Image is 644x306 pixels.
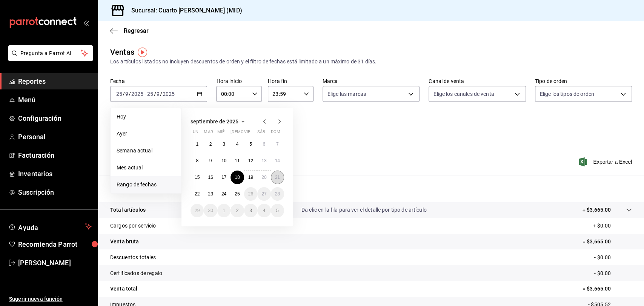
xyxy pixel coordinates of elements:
button: 16 de septiembre de 2025 [204,171,217,184]
button: open_drawer_menu [83,20,89,26]
abbr: 25 de septiembre de 2025 [235,191,240,197]
button: 27 de septiembre de 2025 [257,187,271,201]
label: Marca [323,78,420,84]
abbr: 8 de septiembre de 2025 [196,158,198,163]
button: 21 de septiembre de 2025 [271,171,284,184]
span: Elige los canales de venta [433,90,494,98]
button: 6 de septiembre de 2025 [257,137,271,151]
span: Exportar a Excel [580,157,632,166]
p: Venta total [110,285,137,293]
abbr: martes [204,129,213,137]
span: Ayuda [18,222,82,231]
span: Menú [18,95,92,105]
abbr: 3 de octubre de 2025 [249,208,252,213]
abbr: 23 de septiembre de 2025 [208,191,213,197]
abbr: 14 de septiembre de 2025 [275,158,280,163]
span: Elige los tipos de orden [540,90,594,98]
input: ---- [162,91,175,97]
button: 29 de septiembre de 2025 [191,204,204,217]
abbr: 24 de septiembre de 2025 [221,191,226,197]
p: Venta bruta [110,238,139,246]
p: = $3,665.00 [583,238,632,246]
button: 4 de octubre de 2025 [257,204,271,217]
button: 1 de octubre de 2025 [217,204,231,217]
label: Canal de venta [429,78,526,84]
abbr: 15 de septiembre de 2025 [195,175,200,180]
abbr: 29 de septiembre de 2025 [195,208,200,213]
label: Tipo de orden [535,78,632,84]
p: Descuentos totales [110,254,156,261]
button: Pregunta a Parrot AI [8,45,93,61]
button: 11 de septiembre de 2025 [231,154,244,168]
span: Sugerir nueva función [9,295,92,303]
span: Hoy [117,113,175,121]
button: 13 de septiembre de 2025 [257,154,271,168]
button: septiembre de 2025 [191,117,247,126]
p: = $3,665.00 [583,285,632,293]
span: / [123,91,125,97]
p: Certificados de regalo [110,269,162,277]
abbr: 12 de septiembre de 2025 [248,158,253,163]
abbr: 4 de octubre de 2025 [263,208,265,213]
span: Semana actual [117,147,175,155]
span: Recomienda Parrot [18,239,92,249]
abbr: 30 de septiembre de 2025 [208,208,213,213]
button: 18 de septiembre de 2025 [231,171,244,184]
h3: Sucursal: Cuarto [PERSON_NAME] (MID) [125,6,242,15]
abbr: sábado [257,129,265,137]
abbr: lunes [191,129,198,137]
button: 23 de septiembre de 2025 [204,187,217,201]
abbr: 2 de septiembre de 2025 [209,141,212,147]
span: Mes actual [117,164,175,172]
span: Reportes [18,76,92,86]
abbr: 16 de septiembre de 2025 [208,175,213,180]
a: Pregunta a Parrot AI [5,55,93,63]
button: 28 de septiembre de 2025 [271,187,284,201]
button: 20 de septiembre de 2025 [257,171,271,184]
button: 25 de septiembre de 2025 [231,187,244,201]
button: 2 de octubre de 2025 [231,204,244,217]
button: 15 de septiembre de 2025 [191,171,204,184]
span: Personal [18,132,92,142]
div: Los artículos listados no incluyen descuentos de orden y el filtro de fechas está limitado a un m... [110,58,632,66]
img: Tooltip marker [138,48,147,57]
span: Ayer [117,130,175,138]
button: 24 de septiembre de 2025 [217,187,231,201]
abbr: 6 de septiembre de 2025 [263,141,265,147]
abbr: 7 de septiembre de 2025 [276,141,279,147]
abbr: 2 de octubre de 2025 [236,208,239,213]
button: 9 de septiembre de 2025 [204,154,217,168]
abbr: 22 de septiembre de 2025 [195,191,200,197]
button: 17 de septiembre de 2025 [217,171,231,184]
button: Regresar [110,27,149,34]
button: 1 de septiembre de 2025 [191,137,204,151]
button: 7 de septiembre de 2025 [271,137,284,151]
button: 4 de septiembre de 2025 [231,137,244,151]
p: Resumen [110,184,632,193]
abbr: 17 de septiembre de 2025 [221,175,226,180]
abbr: 13 de septiembre de 2025 [261,158,266,163]
input: -- [125,91,129,97]
label: Hora inicio [216,78,262,84]
abbr: 19 de septiembre de 2025 [248,175,253,180]
p: Cargos por servicio [110,222,156,230]
button: 22 de septiembre de 2025 [191,187,204,201]
span: septiembre de 2025 [191,118,238,125]
p: Da clic en la fila para ver el detalle por tipo de artículo [301,206,427,214]
button: 5 de septiembre de 2025 [244,137,257,151]
abbr: 26 de septiembre de 2025 [248,191,253,197]
abbr: 9 de septiembre de 2025 [209,158,212,163]
abbr: 3 de septiembre de 2025 [223,141,225,147]
p: + $0.00 [593,222,632,230]
span: / [160,91,162,97]
abbr: 21 de septiembre de 2025 [275,175,280,180]
abbr: 5 de septiembre de 2025 [249,141,252,147]
p: - $0.00 [594,254,632,261]
abbr: 4 de septiembre de 2025 [236,141,239,147]
span: - [144,91,146,97]
abbr: 1 de octubre de 2025 [223,208,225,213]
div: Ventas [110,46,134,58]
p: Total artículos [110,206,146,214]
button: 14 de septiembre de 2025 [271,154,284,168]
